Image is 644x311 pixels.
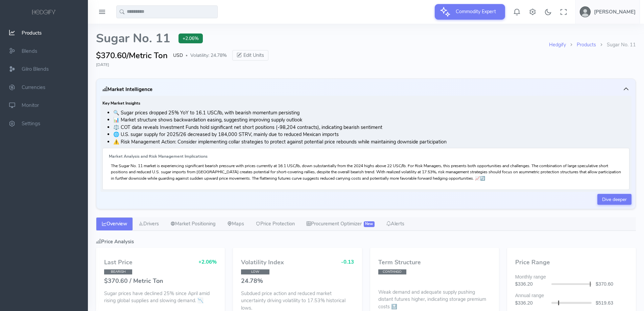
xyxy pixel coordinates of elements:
[113,116,629,124] li: 📊 Market structure shows backwardation easing, suggesting improving supply outlook
[580,6,591,17] img: user-image
[100,83,631,96] button: Market Intelligence
[549,41,566,48] a: Hedgify
[511,273,632,281] div: Monthly range
[22,66,49,72] span: Gilro Blends
[113,109,629,117] li: 🔍 Sugar prices dropped 25% YoY to 16.1 USC/lb, with bearish momentum persisting
[133,217,165,231] a: Drivers
[596,41,636,49] li: Sugar No. 11
[378,287,491,311] p: Weak demand and adequate supply pushing distant futures higher, indicating storage premium costs 🔝
[22,48,37,54] span: Blends
[111,163,621,181] p: The Sugar No. 11 market is experiencing significant bearish pressure with prices currently at 16....
[592,299,632,307] div: $519.63
[301,217,380,231] a: Procurement Optimizer
[511,281,551,288] div: $336.20
[96,32,170,45] span: Sugar No. 11
[250,217,301,231] a: Price Protection
[515,259,628,266] h4: Price Range
[378,269,406,274] span: CONTANGO
[96,62,636,68] div: [DATE]
[104,290,217,305] p: Sugar prices have declined 25% since April amid rising global supplies and slowing demand. 📉
[435,8,505,15] a: Commodity Expert
[594,9,636,15] h5: [PERSON_NAME]
[221,217,250,231] a: Maps
[186,54,188,57] span: ●
[452,4,500,19] span: Commodity Expert
[113,124,629,131] li: ⚖️ COT data reveals Investment Funds hold significant net short positions (-98,204 contracts), in...
[511,299,551,307] div: $336.20
[577,41,596,48] a: Products
[241,269,269,274] span: LOW
[104,269,132,274] span: BEARISH
[22,29,42,36] span: Products
[597,194,631,205] a: Dive deeper
[96,239,636,244] h5: Price Analysis
[113,138,629,146] li: ⚠️ Risk Management Action: Consider implementing collar strategies to protect against potential p...
[104,278,217,285] h4: $370.60 / Metric Ton
[592,281,632,288] div: $370.60
[364,221,375,227] span: New
[178,34,203,43] span: +2.06%
[198,259,217,265] span: +2.06%
[102,87,152,92] h5: Market Intelligence
[104,259,133,266] h4: Last Price
[109,154,623,159] h6: Market Analysis and Risk Management Implications
[232,50,268,61] button: Edit Units
[190,52,227,59] span: Volatility: 24.78%
[22,102,39,109] span: Monitor
[241,259,284,266] h4: Volatility Index
[165,217,221,231] a: Market Positioning
[102,101,629,106] h6: Key Market Insights
[380,217,410,231] a: Alerts
[96,49,168,62] span: $370.60/Metric Ton
[241,278,354,285] h4: 24.78%
[378,259,491,266] h4: Term Structure
[511,292,632,299] div: Annual range
[22,120,40,127] span: Settings
[173,52,183,59] span: USD
[435,4,505,20] button: Commodity Expert
[22,84,45,91] span: Currencies
[113,131,629,138] li: 🌐 U.S. sugar supply for 2025/26 decreased by 184,000 STRV, mainly due to reduced Mexican imports
[31,9,57,16] img: logo
[341,259,354,265] span: -0.13
[96,217,133,231] a: Overview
